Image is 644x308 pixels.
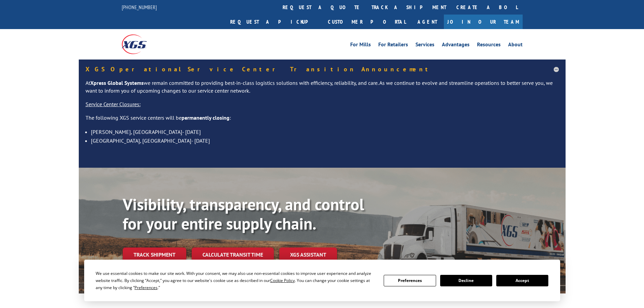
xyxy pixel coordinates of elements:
[123,194,364,234] b: Visibility, transparency, and control for your entire supply chain.
[86,66,559,72] h5: XGS Operational Service Center Transition Announcement
[384,275,436,286] button: Preferences
[91,127,559,136] li: [PERSON_NAME], [GEOGRAPHIC_DATA]- [DATE]
[270,278,295,283] span: Cookie Policy
[86,79,559,101] p: At we remain committed to providing best-in-class logistics solutions with efficiency, reliabilit...
[279,247,337,262] a: XGS ASSISTANT
[440,275,492,286] button: Decline
[90,79,144,86] strong: Xpress Global Systems
[444,15,523,29] a: Join Our Team
[135,285,158,290] span: Preferences
[91,136,559,145] li: [GEOGRAPHIC_DATA], [GEOGRAPHIC_DATA]- [DATE]
[225,15,323,29] a: Request a pickup
[192,247,274,262] a: Calculate transit time
[508,42,523,49] a: About
[411,15,444,29] a: Agent
[86,101,141,108] u: Service Center Closures:
[477,42,501,49] a: Resources
[378,42,408,49] a: For Retailers
[123,247,186,262] a: Track shipment
[86,114,559,127] p: The following XGS service centers will be :
[182,114,230,121] strong: permanently closing
[350,42,371,49] a: For Mills
[323,15,411,29] a: Customer Portal
[84,260,560,301] div: Cookie Consent Prompt
[496,275,548,286] button: Accept
[442,42,470,49] a: Advantages
[415,42,434,49] a: Services
[96,270,376,291] div: We use essential cookies to make our site work. With your consent, we may also use non-essential ...
[122,4,157,10] a: [PHONE_NUMBER]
